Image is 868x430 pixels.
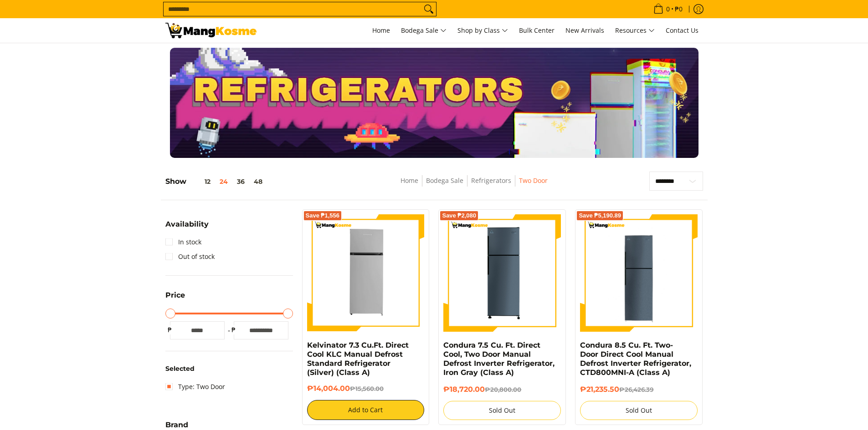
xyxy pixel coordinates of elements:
span: Availability [165,221,209,228]
button: 36 [232,178,249,185]
h5: Show [165,177,267,186]
span: New Arrivals [565,26,604,35]
a: Resources [611,18,659,43]
span: 0 [665,6,671,12]
span: ₱ [229,325,238,334]
a: Condura 7.5 Cu. Ft. Direct Cool, Two Door Manual Defrost Inverter Refrigerator, Iron Gray (Class A) [443,341,555,377]
span: Bodega Sale [401,25,447,36]
span: Price [165,292,185,299]
del: ₱26,426.39 [619,386,653,393]
span: Bulk Center [519,26,555,35]
img: condura-direct-cool-7.5-cubic-feet-2-door-manual-defrost-inverter-ref-iron-gray-full-view-mang-kosme [443,214,561,332]
button: Sold Out [443,401,561,420]
span: Save ₱1,556 [306,213,340,218]
span: Home [372,26,390,35]
a: Type: Two Door [165,379,225,394]
nav: Main Menu [266,18,703,43]
button: 24 [215,178,232,185]
button: Sold Out [580,401,698,420]
img: Kelvinator 7.3 Cu.Ft. Direct Cool KLC Manual Defrost Standard Refrigerator (Silver) (Class A) [307,214,425,332]
a: Out of stock [165,249,215,264]
button: Search [421,2,436,16]
button: 12 [186,178,215,185]
span: Save ₱2,080 [442,213,476,218]
span: • [651,4,685,14]
a: Shop by Class [453,18,513,43]
img: Bodega Sale Refrigerator l Mang Kosme: Home Appliances Warehouse Sale Two Door [165,23,257,38]
a: Refrigerators [471,176,511,185]
button: 48 [249,178,267,185]
a: In stock [165,235,201,249]
span: Resources [615,25,655,36]
span: Shop by Class [457,25,508,36]
a: New Arrivals [561,18,609,43]
button: Add to Cart [307,400,425,420]
span: Two Door [519,175,548,187]
summary: Open [165,292,185,306]
h6: Selected [165,365,293,373]
a: Home [401,176,418,185]
del: ₱20,800.00 [485,386,521,393]
span: Save ₱5,190.89 [579,213,621,218]
a: Kelvinator 7.3 Cu.Ft. Direct Cool KLC Manual Defrost Standard Refrigerator (Silver) (Class A) [307,341,409,377]
span: ₱ [165,325,175,334]
a: Home [368,18,395,43]
del: ₱15,560.00 [350,385,384,392]
span: Contact Us [666,26,699,35]
h6: ₱21,235.50 [580,385,698,394]
h6: ₱14,004.00 [307,384,425,393]
a: Bulk Center [514,18,559,43]
img: Condura 8.5 Cu. Ft. Two-Door Direct Cool Manual Defrost Inverter Refrigerator, CTD800MNI-A (Class A) [580,214,698,332]
span: ₱0 [673,6,684,12]
nav: Breadcrumbs [335,175,612,196]
a: Condura 8.5 Cu. Ft. Two-Door Direct Cool Manual Defrost Inverter Refrigerator, CTD800MNI-A (Class A) [580,341,691,377]
a: Bodega Sale [396,18,451,43]
h6: ₱18,720.00 [443,385,561,394]
a: Bodega Sale [426,176,463,185]
a: Contact Us [661,18,703,43]
summary: Open [165,221,209,235]
span: Brand [165,421,188,429]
